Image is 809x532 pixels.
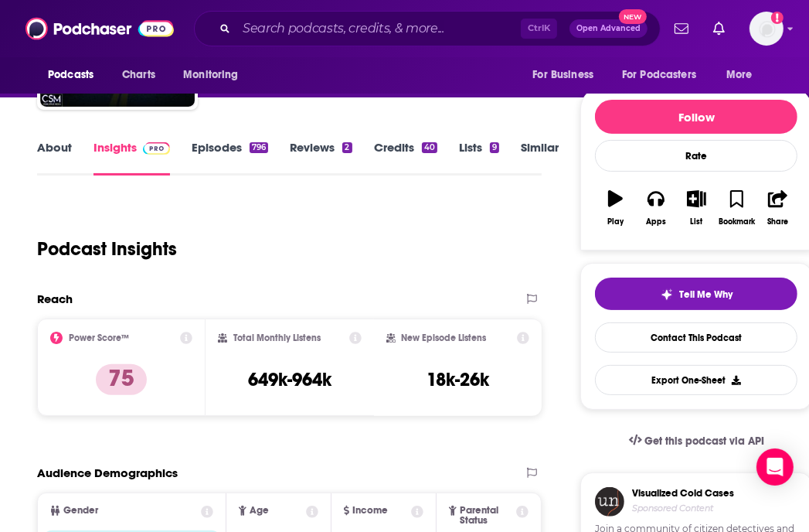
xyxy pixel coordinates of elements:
[374,140,437,176] a: Credits40
[595,140,797,172] div: Rate
[726,64,753,86] span: More
[767,217,788,227] div: Share
[172,60,258,90] button: open menu
[37,60,114,90] button: open menu
[576,25,641,32] span: Open Advanced
[25,14,174,43] img: Podchaser - Follow, Share and Rate Podcasts
[622,64,696,86] span: For Podcasters
[595,487,624,517] img: coldCase.18b32719.png
[250,142,268,153] div: 796
[750,12,784,46] button: Show profile menu
[636,180,676,236] button: Apps
[194,11,661,46] div: Search podcasts, credits, & more...
[112,60,165,90] a: Charts
[607,217,624,227] div: Play
[342,142,352,153] div: 2
[460,506,514,526] span: Parental Status
[532,64,593,86] span: For Business
[646,217,666,227] div: Apps
[248,368,331,391] h3: 649k-964k
[644,435,764,448] span: Get this podcast via API
[595,365,797,395] button: Export One-Sheet
[37,140,72,176] a: About
[750,12,784,46] img: User Profile
[668,15,695,42] a: Show notifications dropdown
[521,140,559,176] a: Similar
[595,180,635,236] button: Play
[427,368,489,391] h3: 18k-26k
[69,332,129,343] h2: Power Score™
[143,142,170,155] img: Podchaser Pro
[716,60,772,90] button: open menu
[521,19,557,39] span: Ctrl K
[757,180,797,236] button: Share
[612,60,719,90] button: open menu
[93,140,170,176] a: InsightsPodchaser Pro
[522,60,613,90] button: open menu
[402,332,487,343] h2: New Episode Listens
[661,288,673,301] img: tell me why sparkle
[233,332,321,343] h2: Total Monthly Listens
[679,288,733,301] span: Tell Me Why
[192,140,268,176] a: Episodes796
[37,465,178,480] h2: Audience Demographics
[96,364,147,395] p: 75
[756,448,794,486] div: Open Intercom Messenger
[122,64,155,86] span: Charts
[63,506,98,516] span: Gender
[490,142,499,153] div: 9
[595,100,797,134] button: Follow
[290,140,352,176] a: Reviews2
[37,292,73,306] h2: Reach
[617,422,777,460] a: Get this podcast via API
[569,19,648,38] button: Open AdvancedNew
[459,140,499,176] a: Lists9
[236,16,521,41] input: Search podcasts, credits, & more...
[595,322,797,353] a: Contact This Podcast
[619,9,647,24] span: New
[37,237,177,261] h1: Podcast Insights
[717,180,757,236] button: Bookmark
[422,142,437,153] div: 40
[632,503,734,513] h4: Sponsored Content
[632,487,734,500] h3: Visualized Cold Cases
[771,12,784,24] svg: Add a profile image
[595,278,797,310] button: tell me why sparkleTell Me Why
[719,217,755,227] div: Bookmark
[707,15,731,42] a: Show notifications dropdown
[750,12,784,46] span: Logged in as hconnor
[676,180,716,236] button: List
[183,64,238,86] span: Monitoring
[48,64,93,86] span: Podcasts
[250,506,269,516] span: Age
[690,217,702,227] div: List
[352,506,388,516] span: Income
